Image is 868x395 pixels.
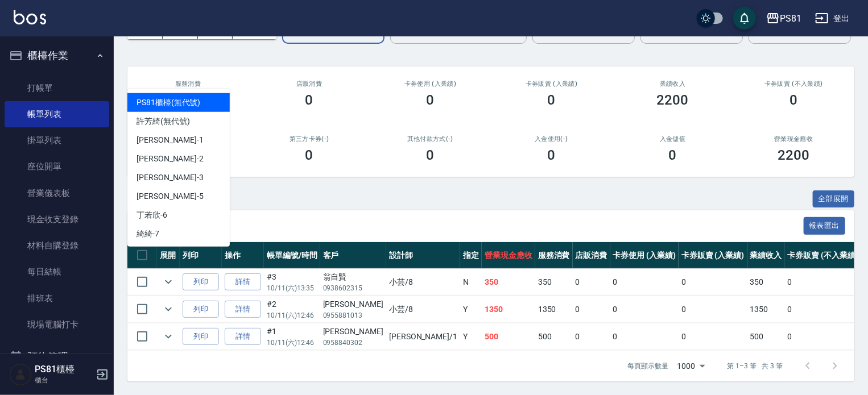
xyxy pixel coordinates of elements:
[780,11,801,26] div: PS81
[5,101,109,127] a: 帳單列表
[5,180,109,206] a: 營業儀表板
[222,242,264,269] th: 操作
[5,342,109,372] button: 預約管理
[267,310,317,321] p: 10/11 (六) 12:46
[482,323,535,350] td: 500
[137,153,204,165] span: [PERSON_NAME] -2
[35,364,93,375] h5: PS81櫃檯
[137,134,204,146] span: [PERSON_NAME] -1
[137,247,159,259] span: 小芸 -8
[747,242,785,269] th: 業績收入
[573,269,610,296] td: 0
[262,135,356,143] h2: 第三方卡券(-)
[610,323,679,350] td: 0
[548,147,556,163] h3: 0
[137,190,204,202] span: [PERSON_NAME] -5
[264,296,320,323] td: #2
[535,242,573,269] th: 服務消費
[5,206,109,232] a: 現金收支登錄
[383,135,477,143] h2: 其他付款方式(-)
[267,338,317,348] p: 10/11 (六) 12:46
[790,92,798,108] h3: 0
[747,80,841,88] h2: 卡券販賣 (不入業績)
[535,323,573,350] td: 500
[679,323,747,350] td: 0
[813,190,855,208] button: 全部展開
[5,259,109,285] a: 每日結帳
[778,147,810,163] h3: 2200
[573,296,610,323] td: 0
[160,301,177,318] button: expand row
[482,269,535,296] td: 350
[811,8,854,29] button: 登出
[573,323,610,350] td: 0
[137,209,167,221] span: 丁若欣 -6
[137,172,204,184] span: [PERSON_NAME] -3
[460,323,482,350] td: Y
[460,269,482,296] td: N
[320,242,386,269] th: 客戶
[460,242,482,269] th: 指定
[610,269,679,296] td: 0
[505,135,598,143] h2: 入金使用(-)
[5,311,109,338] a: 現場電腦打卡
[427,92,435,108] h3: 0
[535,269,573,296] td: 350
[183,301,219,318] button: 列印
[323,298,383,310] div: [PERSON_NAME]
[5,41,109,70] button: 櫃檯作業
[5,127,109,153] a: 掛單列表
[747,323,785,350] td: 500
[747,269,785,296] td: 350
[323,310,383,321] p: 0955881013
[386,323,460,350] td: [PERSON_NAME] /1
[160,328,177,345] button: expand row
[183,328,219,346] button: 列印
[386,242,460,269] th: 設計師
[137,97,200,109] span: PS81櫃檯 (無代號)
[657,92,689,108] h3: 2200
[137,228,159,240] span: 綺綺 -7
[804,217,846,235] button: 報表匯出
[535,296,573,323] td: 1350
[180,242,222,269] th: 列印
[784,242,861,269] th: 卡券販賣 (不入業績)
[679,242,747,269] th: 卡券販賣 (入業績)
[5,75,109,101] a: 打帳單
[784,269,861,296] td: 0
[386,296,460,323] td: 小芸 /8
[626,135,720,143] h2: 入金儲值
[733,7,756,30] button: save
[14,10,46,24] img: Logo
[669,147,677,163] h3: 0
[225,273,261,291] a: 詳情
[747,135,841,143] h2: 營業現金應收
[386,269,460,296] td: 小芸 /8
[762,7,806,30] button: PS81
[305,147,313,163] h3: 0
[264,269,320,296] td: #3
[141,221,804,232] span: 訂單列表
[482,242,535,269] th: 營業現金應收
[264,323,320,350] td: #1
[804,220,846,231] a: 報表匯出
[610,296,679,323] td: 0
[5,285,109,311] a: 排班表
[225,301,261,318] a: 詳情
[323,338,383,348] p: 0958840302
[323,283,383,293] p: 0938602315
[5,153,109,180] a: 座位開單
[627,361,668,371] p: 每頁顯示數量
[157,242,180,269] th: 展開
[9,363,32,386] img: Person
[679,296,747,323] td: 0
[141,80,235,88] h3: 服務消費
[35,375,93,385] p: 櫃台
[323,326,383,338] div: [PERSON_NAME]
[323,271,383,283] div: 翁自賢
[264,242,320,269] th: 帳單編號/時間
[383,80,477,88] h2: 卡券使用 (入業績)
[460,296,482,323] td: Y
[267,283,317,293] p: 10/11 (六) 13:35
[610,242,679,269] th: 卡券使用 (入業績)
